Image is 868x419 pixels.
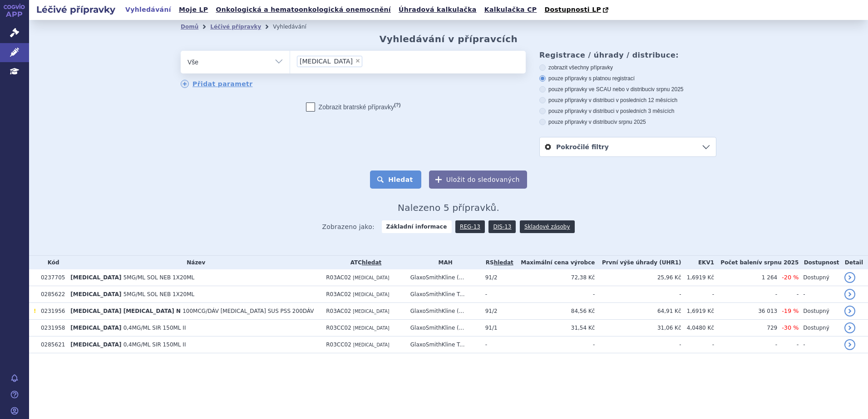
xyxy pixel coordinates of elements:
[595,303,681,320] td: 64,91 Kč
[844,306,855,317] a: detail
[799,286,840,303] td: -
[429,171,527,189] button: Uložit do sledovaných
[321,256,406,269] th: ATC
[485,308,498,314] span: 91/2
[714,336,777,353] td: -
[514,336,595,353] td: -
[396,4,479,16] a: Úhradová kalkulačka
[514,269,595,286] td: 72,38 Kč
[326,291,351,297] span: R03AC02
[539,86,716,93] label: pouze přípravky ve SCAU nebo v distribuci
[539,64,716,71] label: zobrazit všechny přípravky
[782,324,799,331] span: -30 %
[485,274,498,281] span: 91/2
[614,119,646,125] span: v srpnu 2025
[544,6,601,13] span: Dostupnosti LP
[485,325,498,331] span: 91/1
[70,291,121,297] span: [MEDICAL_DATA]
[394,102,400,108] abbr: (?)
[326,341,351,348] span: R03CC02
[488,220,516,233] a: DIS-13
[799,320,840,336] td: Dostupný
[681,336,714,353] td: -
[353,292,389,297] span: [MEDICAL_DATA]
[777,286,799,303] td: -
[210,24,261,30] a: Léčivé přípravky
[514,256,595,269] th: Maximální cena výrobce
[273,20,318,34] li: Vyhledávání
[759,259,799,266] span: v srpnu 2025
[406,303,481,320] td: GlaxoSmithKline (...
[539,97,716,104] label: pouze přípravky v distribuci v posledních 12 měsících
[681,286,714,303] td: -
[799,256,840,269] th: Dostupnost
[36,320,66,336] td: 0231958
[176,4,211,16] a: Moje LP
[714,320,777,336] td: 729
[681,303,714,320] td: 1,6919 Kč
[681,320,714,336] td: 4,0480 Kč
[123,274,195,281] span: 5MG/ML SOL NEB 1X20ML
[66,256,321,269] th: Název
[481,256,514,269] th: RS
[36,256,66,269] th: Kód
[520,220,574,233] a: Skladové zásoby
[782,274,799,281] span: -20 %
[681,269,714,286] td: 1,6919 Kč
[326,308,351,314] span: R03AC02
[70,308,181,314] span: [MEDICAL_DATA] [MEDICAL_DATA] N
[652,86,683,93] span: v srpnu 2025
[540,137,716,156] a: Pokročilé filtry
[123,341,186,348] span: 0,4MG/ML SIR 150ML II
[36,303,66,320] td: 0231956
[595,336,681,353] td: -
[406,320,481,336] td: GlaxoSmithKline (...
[398,202,499,213] span: Nalezeno 5 přípravků.
[514,286,595,303] td: -
[514,303,595,320] td: 84,56 Kč
[777,336,799,353] td: -
[123,325,186,331] span: 0,4MG/ML SIR 150ML II
[326,274,351,281] span: R03AC02
[799,303,840,320] td: Dostupný
[714,303,777,320] td: 36 013
[365,55,408,67] input: [MEDICAL_DATA]
[542,4,613,16] a: Dostupnosti LP
[362,259,381,266] a: hledat
[70,325,121,331] span: [MEDICAL_DATA]
[34,308,36,314] span: Tento přípravek má DNC/DoÚ.
[70,274,121,281] span: [MEDICAL_DATA]
[355,58,360,63] span: ×
[844,339,855,350] a: detail
[714,286,777,303] td: -
[300,58,353,64] span: [MEDICAL_DATA]
[322,220,375,233] span: Zobrazeno jako:
[539,51,716,59] h3: Registrace / úhrady / distribuce:
[406,336,481,353] td: GlaxoSmithKline T...
[514,320,595,336] td: 31,54 Kč
[181,24,198,30] a: Domů
[181,80,253,88] a: Přidat parametr
[494,259,513,266] a: hledat
[844,272,855,283] a: detail
[539,75,716,82] label: pouze přípravky s platnou registrací
[213,4,394,16] a: Onkologická a hematoonkologická onemocnění
[353,342,390,347] span: [MEDICAL_DATA]
[70,341,121,348] span: [MEDICAL_DATA]
[844,322,855,333] a: detail
[353,309,389,314] span: [MEDICAL_DATA]
[380,34,518,44] h2: Vyhledávání v přípravcích
[370,171,421,189] button: Hledat
[681,256,714,269] th: EKV1
[714,269,777,286] td: 1 264
[482,4,540,16] a: Kalkulačka CP
[595,256,681,269] th: První výše úhrady (UHR1)
[406,269,481,286] td: GlaxoSmithKline (...
[481,286,514,303] td: -
[123,4,174,16] a: Vyhledávání
[539,118,716,126] label: pouze přípravky v distribuci
[782,307,799,314] span: -19 %
[36,269,66,286] td: 0237705
[840,256,868,269] th: Detail
[714,256,799,269] th: Počet balení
